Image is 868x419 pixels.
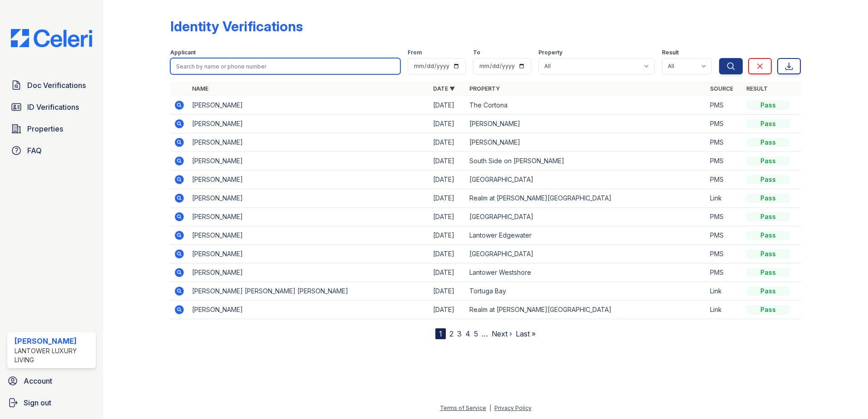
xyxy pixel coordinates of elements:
[188,152,429,171] td: [PERSON_NAME]
[492,329,512,338] a: Next ›
[706,226,743,245] td: PMS
[4,394,99,412] a: Sign out
[706,115,743,133] td: PMS
[746,194,790,203] div: Pass
[192,85,208,92] a: Name
[469,85,500,92] a: Property
[429,152,466,171] td: [DATE]
[466,171,707,189] td: [GEOGRAPHIC_DATA]
[710,85,733,92] a: Source
[188,263,429,282] td: [PERSON_NAME]
[457,329,462,338] a: 3
[706,96,743,115] td: PMS
[746,156,790,166] div: Pass
[429,263,466,282] td: [DATE]
[746,305,790,314] div: Pass
[429,96,466,115] td: [DATE]
[170,58,400,74] input: Search by name or phone number
[170,18,303,34] div: Identity Verifications
[188,208,429,226] td: [PERSON_NAME]
[746,101,790,110] div: Pass
[662,49,679,56] label: Result
[746,268,790,277] div: Pass
[746,212,790,221] div: Pass
[538,49,562,56] label: Property
[429,133,466,152] td: [DATE]
[188,133,429,152] td: [PERSON_NAME]
[429,226,466,245] td: [DATE]
[466,263,707,282] td: Lantower Westshore
[706,282,743,301] td: Link
[429,282,466,301] td: [DATE]
[27,145,42,156] span: FAQ
[7,76,96,94] a: Doc Verifications
[7,120,96,138] a: Properties
[188,115,429,133] td: [PERSON_NAME]
[706,208,743,226] td: PMS
[188,282,429,301] td: [PERSON_NAME] [PERSON_NAME] [PERSON_NAME]
[516,329,536,338] a: Last »
[4,372,99,390] a: Account
[466,96,707,115] td: The Cortona
[746,287,790,296] div: Pass
[188,171,429,189] td: [PERSON_NAME]
[489,404,491,411] div: |
[429,245,466,263] td: [DATE]
[466,152,707,171] td: South Side on [PERSON_NAME]
[188,245,429,263] td: [PERSON_NAME]
[188,96,429,115] td: [PERSON_NAME]
[746,119,790,128] div: Pass
[7,141,96,160] a: FAQ
[473,49,480,56] label: To
[27,102,79,112] span: ID Verifications
[429,171,466,189] td: [DATE]
[706,189,743,208] td: Link
[706,263,743,282] td: PMS
[706,133,743,152] td: PMS
[466,282,707,301] td: Tortuga Bay
[466,301,707,319] td: Realm at [PERSON_NAME][GEOGRAPHIC_DATA]
[440,404,486,411] a: Terms of Service
[188,226,429,245] td: [PERSON_NAME]
[746,231,790,240] div: Pass
[4,29,99,47] img: CE_Logo_Blue-a8612792a0a2168367f1c8372b55b34899dd931a85d93a1a3d3e32e68fde9ad4.png
[27,80,86,91] span: Doc Verifications
[746,175,790,184] div: Pass
[429,189,466,208] td: [DATE]
[466,245,707,263] td: [GEOGRAPHIC_DATA]
[429,115,466,133] td: [DATE]
[465,329,470,338] a: 4
[15,336,92,346] div: [PERSON_NAME]
[466,189,707,208] td: Realm at [PERSON_NAME][GEOGRAPHIC_DATA]
[474,329,478,338] a: 5
[466,208,707,226] td: [GEOGRAPHIC_DATA]
[746,249,790,258] div: Pass
[429,301,466,319] td: [DATE]
[408,49,422,56] label: From
[170,49,196,56] label: Applicant
[746,138,790,147] div: Pass
[433,85,455,92] a: Date ▼
[24,375,52,386] span: Account
[466,115,707,133] td: [PERSON_NAME]
[494,404,532,411] a: Privacy Policy
[706,171,743,189] td: PMS
[188,189,429,208] td: [PERSON_NAME]
[449,329,454,338] a: 2
[746,85,768,92] a: Result
[482,328,488,339] span: …
[24,397,51,408] span: Sign out
[706,245,743,263] td: PMS
[15,346,92,365] div: Lantower Luxury Living
[466,226,707,245] td: Lantower Edgewater
[435,328,446,339] div: 1
[706,152,743,171] td: PMS
[27,123,63,134] span: Properties
[706,301,743,319] td: Link
[7,98,96,116] a: ID Verifications
[466,133,707,152] td: [PERSON_NAME]
[188,301,429,319] td: [PERSON_NAME]
[429,208,466,226] td: [DATE]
